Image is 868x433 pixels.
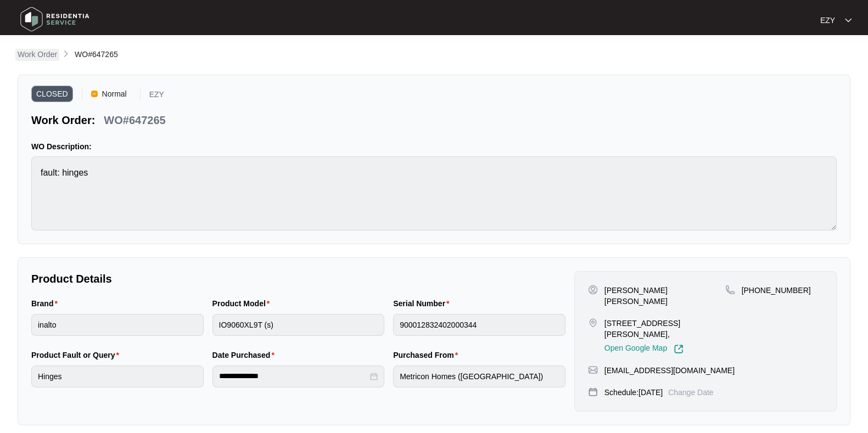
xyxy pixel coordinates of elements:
a: Open Google Map [604,344,684,354]
span: Normal [98,86,131,102]
input: Serial Number [393,314,565,336]
p: [PERSON_NAME] [PERSON_NAME] [604,285,725,307]
p: [EMAIL_ADDRESS][DOMAIN_NAME] [604,365,735,376]
textarea: fault: hinges [31,156,837,230]
img: Link-External [674,344,684,354]
img: map-pin [588,318,598,328]
input: Product Fault or Query [31,365,204,387]
p: WO#647265 [104,113,165,128]
label: Date Purchased [212,350,279,361]
img: user-pin [588,285,598,295]
p: Schedule: [DATE] [604,387,663,398]
span: CLOSED [31,86,73,102]
input: Date Purchased [219,370,368,382]
a: Work Order [15,49,59,61]
p: [STREET_ADDRESS][PERSON_NAME], [604,318,725,340]
img: map-pin [588,387,598,397]
span: WO#647265 [75,50,118,59]
img: residentia service logo [16,3,93,36]
input: Product Model [212,314,385,336]
p: EZY [149,91,164,102]
label: Product Model [212,298,275,309]
img: Vercel Logo [91,91,98,97]
img: map-pin [725,285,735,295]
p: Product Details [31,271,565,286]
label: Product Fault or Query [31,350,124,361]
label: Purchased From [393,350,462,361]
p: [PHONE_NUMBER] [742,285,811,296]
p: Change Date [668,387,714,398]
p: Work Order [18,49,57,60]
label: Brand [31,298,62,309]
img: map-pin [588,365,598,375]
input: Brand [31,314,204,336]
p: Work Order: [31,113,95,128]
img: chevron-right [61,49,70,58]
p: WO Description: [31,141,837,152]
label: Serial Number [393,298,453,309]
img: dropdown arrow [845,18,852,23]
input: Purchased From [393,365,565,387]
p: EZY [820,15,835,26]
